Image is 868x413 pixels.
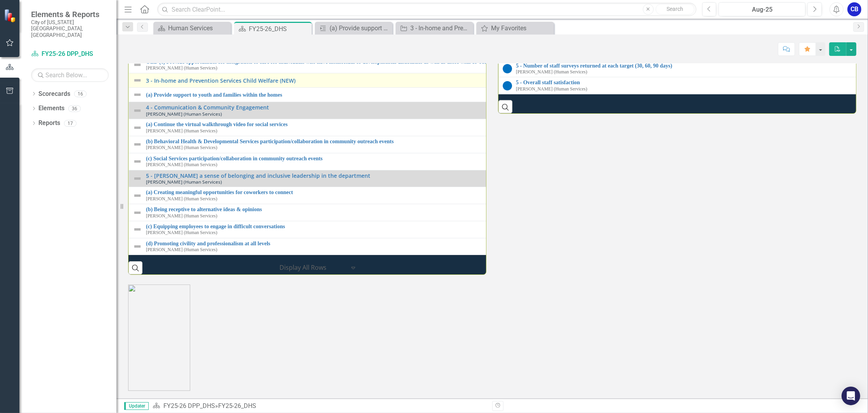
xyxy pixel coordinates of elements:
a: (a) Provide support to youth and families within the homes [317,23,391,33]
div: Aug-25 [721,5,803,14]
td: Double-Click to Edit Right Click for Context Menu [129,119,848,136]
div: My Favorites [491,23,552,33]
small: City of [US_STATE][GEOGRAPHIC_DATA], [GEOGRAPHIC_DATA] [31,19,109,38]
small: [PERSON_NAME] (Human Services) [146,230,217,235]
a: 4 - Communication & Community Engagement [146,104,844,110]
td: Double-Click to Edit Right Click for Context Menu [129,187,848,204]
img: Not Defined [133,76,142,85]
img: Not Defined [133,157,142,166]
img: Not Defined [133,123,142,132]
div: 16 [74,90,87,97]
img: Not Defined [133,225,142,234]
div: FY25-26_DHS [218,402,256,410]
td: Double-Click to Edit Right Click for Context Menu [129,136,848,153]
a: Reports [38,119,60,128]
small: [PERSON_NAME] (Human Services) [146,247,217,252]
img: Not Defined [133,60,142,69]
td: Double-Click to Edit Right Click for Context Menu [129,221,848,238]
img: Not Defined [133,90,142,99]
a: Human Services [155,23,229,33]
div: 36 [68,105,81,112]
a: My Favorites [478,23,552,33]
a: 5 - [PERSON_NAME] a sense of belonging and inclusive leadership in the department [146,173,844,179]
button: Search [656,4,694,15]
img: ClearPoint Strategy [4,9,17,22]
small: [PERSON_NAME] (Human Services) [516,87,587,92]
input: Search ClearPoint... [157,3,696,16]
a: FY25-26 DPP_DHS [163,402,215,410]
img: Not Defined [133,191,142,200]
a: (b) Behavioral Health & Developmental Services participation/collaboration in community outreach ... [146,139,844,144]
small: [PERSON_NAME] (Human Services) [146,111,222,116]
div: FY25-26_DHS [249,24,310,34]
div: 3 - In-home and Prevention Services Child Welfare (NEW) [410,23,471,33]
a: (d) Promoting civility and professionalism at all levels [146,241,844,246]
img: Not Defined [133,140,142,149]
small: [PERSON_NAME] (Human Services) [516,69,587,75]
div: » [153,402,486,411]
img: No Target Established [503,64,512,73]
div: Open Intercom Messenger [842,387,860,405]
div: (a) Provide support to youth and families within the homes [330,23,391,33]
td: Double-Click to Edit Right Click for Context Menu [129,153,848,170]
input: Search Below... [31,68,109,82]
small: [PERSON_NAME] (Human Services) [146,196,217,201]
div: Human Services [168,23,229,33]
td: Double-Click to Edit Right Click for Context Menu [129,73,848,88]
a: (b) Being receptive to alternative ideas & opinions [146,206,844,212]
span: Updater [124,402,149,410]
img: Not Defined [133,242,142,251]
a: (a) Creating meaningful opportunities for coworkers to connect [146,189,844,195]
small: [PERSON_NAME] (Human Services) [146,128,217,134]
span: Elements & Reports [31,10,109,19]
img: Not Defined [133,208,142,217]
small: [PERSON_NAME] (Human Services) [146,66,217,71]
a: Scorecards [38,90,70,99]
img: Not Defined [133,174,142,183]
img: Not Defined [133,106,142,115]
td: Double-Click to Edit Right Click for Context Menu [129,88,848,102]
a: Elements [38,104,64,113]
a: (c) Equipping employees to engage in difficult conversations [146,224,844,229]
a: 3 - In-home and Prevention Services Child Welfare (NEW) [146,78,844,83]
td: Double-Click to Edit Right Click for Context Menu [129,56,848,73]
button: Aug-25 [719,2,806,16]
small: [PERSON_NAME] (Human Services) [146,213,217,219]
small: [PERSON_NAME] (Human Services) [146,179,222,184]
td: Double-Click to Edit Right Click for Context Menu [129,204,848,221]
a: (a) Provide support to youth and families within the homes [146,92,844,98]
small: [PERSON_NAME] (Human Services) [146,145,217,150]
td: Double-Click to Edit Right Click for Context Menu [129,102,848,119]
div: 17 [64,120,76,127]
a: 3 - In-home and Prevention Services Child Welfare (NEW) [398,23,471,33]
img: No Target Established [503,81,512,90]
a: (c) Social Services participation/collaboration in community outreach events [146,156,844,161]
td: Double-Click to Edit Right Click for Context Menu [129,170,848,187]
button: CB [847,2,861,16]
a: (a) Continue the virtual walkthrough video for social services [146,121,844,127]
small: [PERSON_NAME] (Human Services) [146,162,217,167]
span: Search [667,6,683,12]
td: Double-Click to Edit Right Click for Context Menu [129,238,848,255]
a: FY25-26 DPP_DHS [31,50,109,59]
